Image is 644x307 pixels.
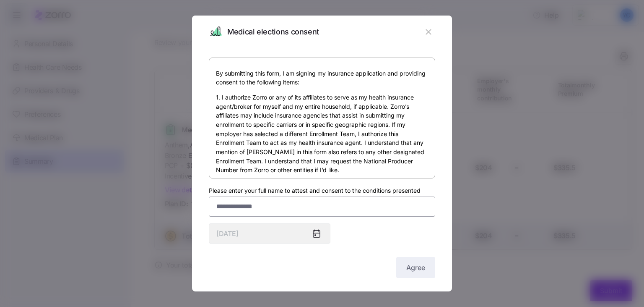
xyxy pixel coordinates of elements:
[209,186,421,195] label: Please enter your full name to attest and consent to the conditions presented
[406,262,425,273] span: Agree
[396,257,435,278] button: Agree
[216,69,428,87] p: By submitting this form, I am signing my insurance application and providing consent to the follo...
[216,93,428,175] p: 1. I authorize Zorro or any of its affiliates to serve as my health insurance agent/broker for my...
[209,223,330,244] input: MM/DD/YYYY
[227,26,319,38] span: Medical elections consent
